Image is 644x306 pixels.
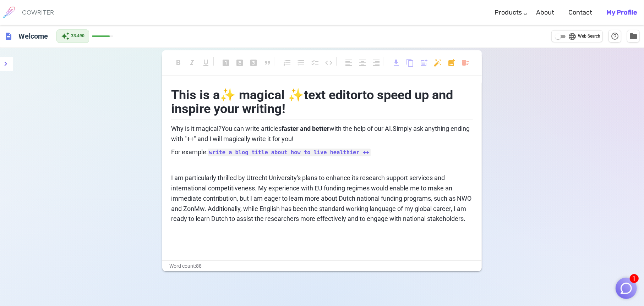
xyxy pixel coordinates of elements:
span: description [4,32,13,40]
span: text editor [304,88,362,102]
span: This is a [171,88,220,102]
span: format_align_center [359,59,367,67]
span: format_list_bulleted [297,59,306,67]
span: Web Search [578,33,600,40]
span: language [568,32,577,41]
span: download [392,59,401,67]
h6: COWRITER [22,9,54,16]
span: 33.490 [71,33,84,40]
a: Products [495,2,522,23]
div: Word count: 88 [162,261,482,271]
img: Close chat [620,282,633,295]
span: code [325,59,333,67]
span: looks_two [236,59,244,67]
span: format_underlined [202,59,211,67]
a: My Profile [606,2,637,23]
span: add_photo_alternate [448,59,456,67]
button: Manage Documents [627,30,640,43]
span: looks_one [222,59,230,67]
span: content_copy [406,59,415,67]
span: delete_sweep [462,59,470,67]
span: format_italic [188,59,197,67]
span: folder [629,32,638,40]
span: with the help of our AI. [329,125,393,132]
span: ✨ magical ✨ [220,88,304,102]
button: 1 [616,278,637,299]
span: auto_awesome [61,32,70,40]
span: format_align_left [345,59,353,67]
span: format_bold [174,59,183,67]
span: Simply ask anything ending with "++" and I will magically write it for you! [171,125,471,143]
b: My Profile [606,9,637,16]
a: About [536,2,554,23]
span: format_quote [263,59,272,67]
span: checklist [311,59,320,67]
span: format_align_right [372,59,381,67]
span: auto_fix_high [434,59,442,67]
span: help_outline [611,32,619,40]
span: 1 [630,274,639,283]
span: Why is it magical? [171,125,222,132]
button: Help & Shortcuts [608,30,621,43]
span: write a blog title about how to live healthier ++ [209,149,369,156]
a: Contact [568,2,592,23]
span: post_add [420,59,429,67]
span: faster and better [282,125,329,132]
span: I am particularly thrilled by Utrecht University's plans to enhance its research support services... [171,174,473,222]
span: looks_3 [250,59,258,67]
span: to speed up and inspire your writing! [171,88,456,117]
h6: Click to edit title [16,29,51,43]
span: format_list_numbered [283,59,292,67]
span: For example: [171,148,208,156]
span: You can write articles [222,125,282,132]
